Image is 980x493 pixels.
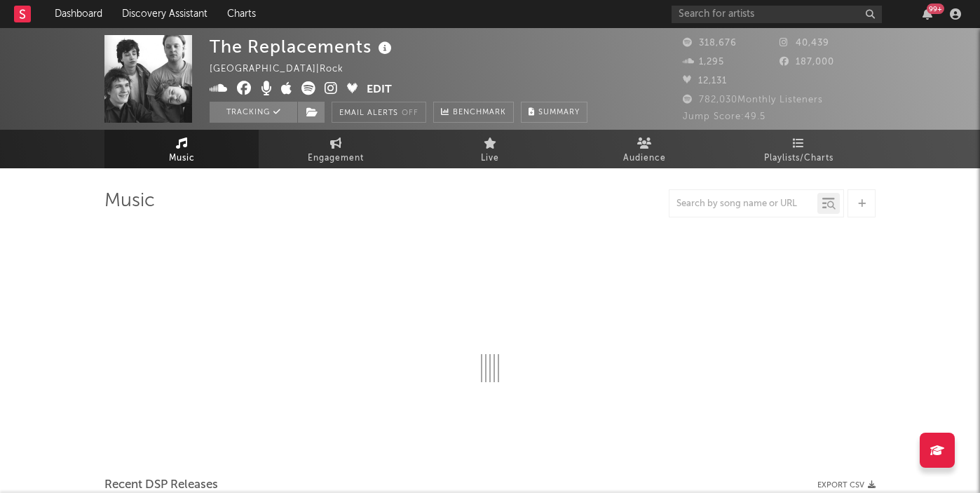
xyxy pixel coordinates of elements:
[210,35,395,58] div: The Replacements
[413,130,567,168] a: Live
[817,481,876,489] button: Export CSV
[672,6,882,23] input: Search for artists
[332,102,426,123] button: Email AlertsOff
[623,150,666,167] span: Audience
[521,102,587,123] button: Summary
[538,109,580,116] span: Summary
[210,102,297,123] button: Tracking
[764,150,833,167] span: Playlists/Charts
[683,76,727,86] span: 12,131
[259,130,413,168] a: Engagement
[402,109,418,117] em: Off
[104,130,259,168] a: Music
[721,130,876,168] a: Playlists/Charts
[683,112,765,121] span: Jump Score: 49.5
[669,198,817,210] input: Search by song name or URL
[308,150,364,167] span: Engagement
[683,39,737,48] span: 318,676
[210,61,360,78] div: [GEOGRAPHIC_DATA] | Rock
[927,4,944,14] div: 99 +
[169,150,195,167] span: Music
[780,58,834,67] span: 187,000
[923,8,932,20] button: 99+
[481,150,499,167] span: Live
[367,81,392,99] button: Edit
[453,104,506,121] span: Benchmark
[683,95,823,104] span: 782,030 Monthly Listeners
[567,130,721,168] a: Audience
[433,102,514,123] a: Benchmark
[780,39,829,48] span: 40,439
[683,58,724,67] span: 1,295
